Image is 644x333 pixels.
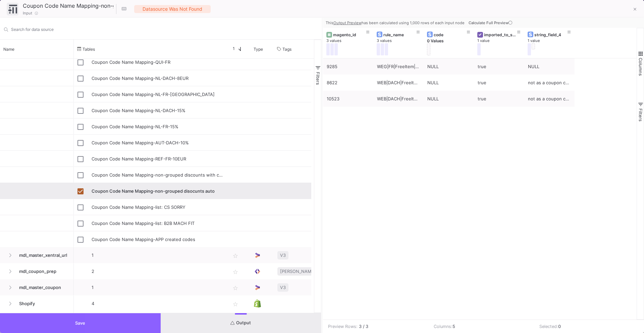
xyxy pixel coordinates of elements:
div: Press SPACE to select this row. [74,150,549,166]
span: Filters [638,108,643,122]
span: Columns [638,58,643,76]
span: Save [75,321,85,326]
b: / 3 [363,323,368,330]
div: Coupon Code Name Mapping-non-grouped discounts with codes [92,167,223,183]
div: true [478,75,521,91]
div: This has been calculated using 1,000 rows of each input node [326,20,466,26]
div: string_field_4 [534,32,568,37]
input: Search for name, tables, ... [11,27,317,32]
u: Output Preview [333,20,362,25]
div: Datasource was not found [134,5,211,13]
div: code [434,32,467,37]
div: NULL [528,59,571,75]
span: mdl_master_xentral_url [15,247,70,263]
div: 3 values [377,38,427,43]
div: 10523 [327,91,370,107]
div: Coupon Code Name Mapping-QUI-FR [92,54,223,70]
span: mdl_coupon_prep [15,264,70,279]
button: Hotkeys List [117,2,131,16]
img: SQL Model [254,268,261,275]
span: Name [3,47,14,52]
div: rule_name [383,32,417,37]
div: 9285 [327,59,370,75]
p: 4 [92,296,223,312]
div: WEB|DACH|FreeItem|Mareen|MC with Daily Gut Summer|n/a [377,91,420,107]
td: Columns: [429,320,534,333]
img: UI Model [254,284,261,291]
div: Coupon Code Name Mapping-list: B2B MACH FIT [92,216,223,231]
button: Output [161,313,321,333]
div: 1 value [528,38,578,43]
div: NULL [427,59,470,75]
div: Coupon Code Name Mapping-non-grouped disocunts auto [92,183,223,199]
span: 1 [230,46,235,52]
span: [PERSON_NAME] [280,264,316,279]
div: not as a coupon code, but as a checkout block: [URL][DOMAIN_NAME] [528,75,571,91]
div: Press SPACE to select this row. [74,231,549,247]
div: Press SPACE to select this row. [74,70,549,86]
div: Press SPACE to select this row. [74,118,549,134]
div: Press SPACE to select this row. [74,199,549,215]
div: Coupon Code Name Mapping-list: CS SORRY [92,199,223,215]
img: UI Model [254,252,261,259]
input: Node Title... [21,1,115,10]
button: Calculate Full Preview [467,18,515,28]
div: not as a coupon code, but as a checkout block: [URL][DOMAIN_NAME] [528,91,571,107]
div: Press SPACE to deselect this row. [74,183,549,199]
div: Press SPACE to select this row. [74,54,549,70]
span: Calculate Full Preview [469,20,514,25]
div: WEB|DACH|FreeItem|Mareen|MC with Complete Gut Bundle|n/a [377,75,420,91]
td: Selected: [534,320,640,333]
div: NULL [427,91,470,107]
div: NULL [427,75,470,91]
div: Coupon Code Name Mapping-REF-FR-10EUR [92,151,223,167]
div: 3 values [326,38,377,43]
div: Press SPACE to select this row. [74,86,549,102]
b: 0 [558,324,561,329]
div: 8622 [327,75,370,91]
div: Press SPACE to select this row. [74,102,549,118]
div: 1 value [477,38,528,43]
b: 5 [452,324,455,329]
div: 0 Values [427,38,477,43]
span: Input [23,10,32,16]
div: Coupon Code Name Mapping-NL-FR-15% [92,119,223,135]
span: Tables [83,47,95,52]
div: Press SPACE to select this row. [74,166,549,183]
img: Shopify [254,299,261,307]
div: Coupon Code Name Mapping-AUT-DACH-10% [92,135,223,151]
p: 2 [92,264,223,279]
div: imported_to_shopify [484,32,517,37]
span: Output [230,320,251,325]
div: Press SPACE to select this row. [74,215,549,231]
span: V3 [280,247,286,263]
div: magento_id [333,32,366,37]
div: Press SPACE to select this row. [74,134,549,150]
div: WEG|FR|FreeItem|Mareen|[PERSON_NAME]|n/a [377,59,420,75]
div: Coupon Code Name Mapping-APP created codes [92,232,223,247]
span: Filters [315,72,321,85]
span: V3 [280,280,286,295]
div: Coupon Code Name Mapping-NL-FR-[GEOGRAPHIC_DATA] [92,87,223,102]
div: Preview Rows: [328,323,358,330]
span: mdl_master_coupon [15,280,70,295]
img: input-ui.svg [8,5,17,13]
div: Coupon Code Name Mapping-NL-DACH-15% [92,103,223,118]
div: true [478,59,521,75]
span: Shopify [15,296,70,312]
p: 1 [92,247,223,263]
span: Tags [282,47,291,52]
div: Coupon Code Name Mapping-NL-DACH-8EUR [92,70,223,86]
b: 3 [359,323,362,330]
span: Type [254,47,263,52]
div: true [478,91,521,107]
p: 1 [92,280,223,295]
